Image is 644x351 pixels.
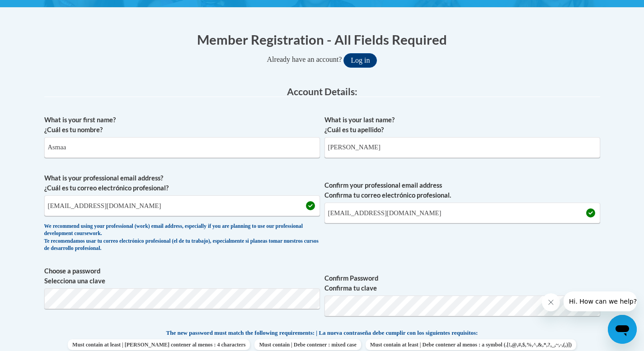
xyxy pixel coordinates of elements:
button: Log in [343,53,377,68]
label: Confirm Password Confirma tu clave [324,273,600,293]
label: What is your last name? ¿Cuál es tu apellido? [324,115,600,135]
span: The new password must match the following requirements: | La nueva contraseña debe cumplir con lo... [166,329,478,337]
span: Already have an account? [267,55,342,63]
input: Required [324,203,600,223]
iframe: Message from company [564,291,637,311]
iframe: Close message [542,293,560,311]
label: Confirm your professional email address Confirma tu correo electrónico profesional. [324,180,600,200]
input: Metadata input [44,195,320,216]
iframe: Button to launch messaging window [608,315,637,344]
input: Metadata input [44,137,320,158]
input: Metadata input [324,137,600,158]
label: Choose a password Selecciona una clave [44,266,320,286]
span: Account Details: [287,86,357,97]
label: What is your first name? ¿Cuál es tu nombre? [44,115,320,135]
span: Must contain at least | [PERSON_NAME] contener al menos : 4 characters [68,339,250,350]
label: What is your professional email address? ¿Cuál es tu correo electrónico profesional? [44,173,320,193]
span: Must contain at least | Debe contener al menos : a symbol (.[!,@,#,$,%,^,&,*,?,_,~,-,(,)]) [366,339,576,350]
div: We recommend using your professional (work) email address, especially if you are planning to use ... [44,223,320,253]
span: Must contain | Debe contener : mixed case [254,339,361,350]
h1: Member Registration - All Fields Required [44,30,600,49]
